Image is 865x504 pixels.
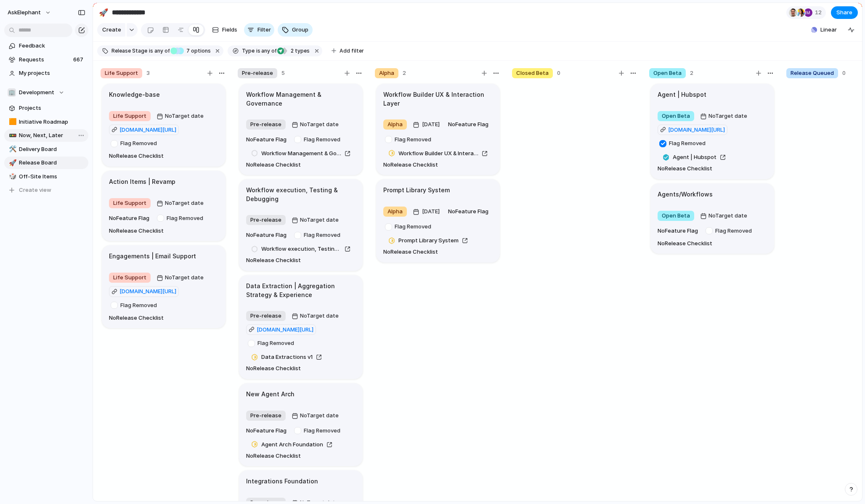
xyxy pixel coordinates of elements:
[791,69,834,77] span: Release Queued
[300,120,339,129] span: No Target date
[19,56,71,64] span: Requests
[668,126,725,134] span: [DOMAIN_NAME][URL]
[420,119,442,130] span: [DATE]
[4,129,88,142] div: 🚥Now, Next, Later
[4,67,88,80] a: My projects
[290,228,346,242] button: Flag Removed
[255,46,279,56] button: isany of
[8,118,16,126] button: 🟧
[673,153,716,162] span: Agent | Hubspot
[395,135,435,144] span: Flag Removed
[239,179,363,271] div: Workflow execution, Testing & DebuggingPre-releaseNoTarget dateNoFeature FlagFlag RemovedWorkflow...
[383,148,493,159] a: Workflow Builder UX & Interaction Layer
[815,8,824,17] span: 12
[381,133,437,146] button: Flag Removed
[381,118,409,131] button: Alpha
[650,84,774,179] div: Agent | HubspotOpen BetaNoTarget date[DOMAIN_NAME][URL]Flag RemovedAgent | HubspotNoRelease Check...
[300,216,339,224] span: No Target date
[669,139,709,148] span: Flag Removed
[19,131,85,140] span: Now, Next, Later
[658,227,698,235] span: No Feature Flag
[246,186,356,203] h1: Workflow execution, Testing & Debugging
[109,286,179,297] a: [DOMAIN_NAME][URL]
[662,212,690,220] span: Open Beta
[244,337,300,350] button: Flag Removed
[4,53,88,66] a: Requests667
[154,271,206,284] button: NoTarget date
[246,231,287,239] span: No Feature Flag
[8,131,16,140] button: 🚥
[300,411,339,420] span: No Target date
[290,133,346,146] button: Flag Removed
[109,214,149,223] span: No Feature Flag
[289,213,341,227] button: NoTarget date
[4,102,88,114] a: Projects
[109,177,175,186] h1: Action Items | Revamp
[381,220,437,233] button: Flag Removed
[184,48,191,54] span: 7
[8,172,16,181] button: 🎲
[836,8,852,17] span: Share
[290,424,346,438] button: Flag Removed
[246,324,316,335] a: [DOMAIN_NAME][URL]
[557,69,560,77] span: 0
[516,69,549,77] span: Closed Beta
[73,56,85,64] span: 667
[246,427,287,435] span: No Feature Flag
[246,390,295,399] h1: New Agent Arch
[403,69,406,77] span: 2
[658,90,706,99] h1: Agent | Hubspot
[19,104,85,112] span: Projects
[120,139,160,148] span: Flag Removed
[383,186,450,195] h1: Prompt Library System
[261,353,313,361] span: Data Extractions v1
[4,184,88,196] button: Create view
[109,252,196,261] h1: Engagements | Email Support
[246,90,356,108] h1: Workflow Management & Governance
[246,135,287,144] span: No Feature Flag
[154,196,206,210] button: NoTarget date
[395,223,435,231] span: Flag Removed
[379,69,394,77] span: Alpha
[281,69,285,77] span: 5
[8,145,16,154] button: 🛠️
[244,118,288,131] button: Pre-release
[376,179,500,263] div: Prompt Library SystemAlpha[DATE]NoFeature FlagFlag RemovedPrompt Library SystemNoRelease Checklist
[244,309,288,323] button: Pre-release
[4,40,88,52] a: Feedback
[239,383,363,467] div: New Agent ArchPre-releaseNoTarget dateNoFeature FlagFlag RemovedAgent Arch FoundationNoRelease Ch...
[165,199,204,207] span: No Target date
[19,42,85,50] span: Feedback
[109,314,164,322] span: No Release Checklist
[105,69,138,77] span: Life Support
[289,409,341,422] button: NoTarget date
[655,109,696,123] button: Open Beta
[411,205,444,218] button: [DATE]
[662,112,690,120] span: Open Beta
[111,47,147,55] span: Release Stage
[326,45,369,57] button: Add filter
[209,23,241,37] button: Fields
[107,196,153,210] button: Life Support
[256,47,260,55] span: is
[167,214,207,223] span: Flag Removed
[376,84,500,175] div: Workflow Builder UX & Interaction LayerAlpha[DATE]NoFeature FlagFlag RemovedWorkflow Builder UX &...
[19,69,85,77] span: My projects
[304,135,344,144] span: Flag Removed
[398,149,478,158] span: Workflow Builder UX & Interaction Layer
[250,411,281,420] span: Pre-release
[304,427,344,435] span: Flag Removed
[9,117,15,127] div: 🟧
[246,477,318,486] h1: Integrations Foundation
[4,143,88,156] a: 🛠️Delivery Board
[109,227,164,235] span: No Release Checklist
[146,69,150,77] span: 3
[19,118,85,126] span: Initiative Roadmap
[19,88,54,97] span: Development
[655,209,696,223] button: Open Beta
[257,326,313,334] span: [DOMAIN_NAME][URL]
[831,6,858,19] button: Share
[820,26,837,34] span: Linear
[246,439,337,450] a: Agent Arch Foundation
